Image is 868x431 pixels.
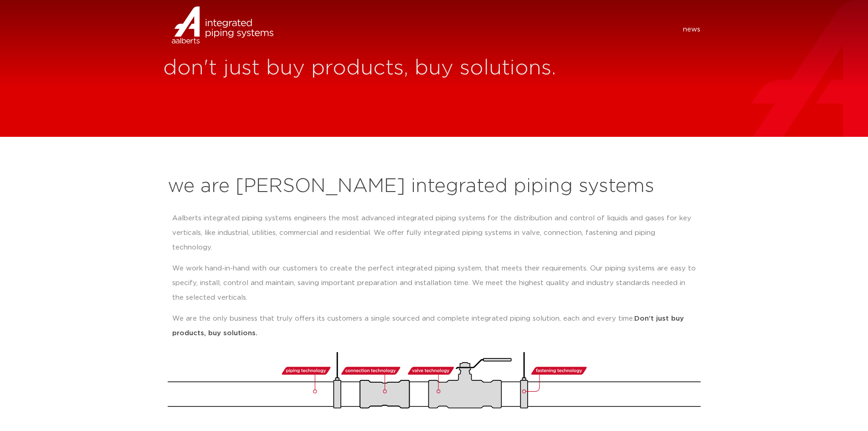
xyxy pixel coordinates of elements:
[683,22,700,37] a: news
[287,22,701,37] nav: Menu
[172,211,696,255] p: Aalberts integrated piping systems engineers the most advanced integrated piping systems for the ...
[172,312,696,341] p: We are the only business that truly offers its customers a single sourced and complete integrated...
[172,261,696,305] p: We work hand-in-hand with our customers to create the perfect integrated piping system, that meet...
[168,176,701,197] h2: we are [PERSON_NAME] integrated piping systems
